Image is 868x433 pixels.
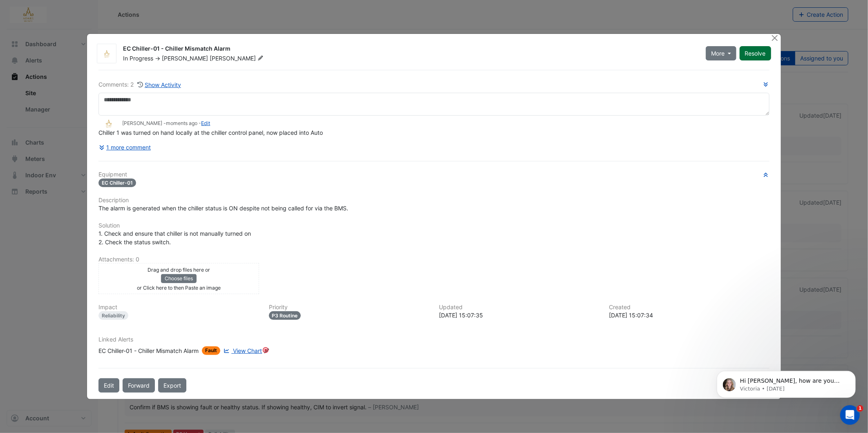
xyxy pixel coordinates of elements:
[98,230,251,246] span: 1. Check and ensure that chiller is not manually turned on 2. Check the status switch.
[201,120,210,126] a: Edit
[609,304,769,311] h6: Created
[439,311,599,319] div: [DATE] 15:07:35
[439,304,599,311] h6: Updated
[262,346,269,354] div: Tooltip anchor
[98,222,769,229] h6: Solution
[161,274,197,283] button: Choose files
[137,80,181,89] button: Show Activity
[202,346,220,355] span: Fault
[98,179,136,187] span: EC Chiller-01
[711,49,725,58] span: More
[158,378,186,393] a: Export
[233,347,262,354] span: View Chart
[840,405,860,425] iframe: Intercom live chat
[98,346,199,355] div: EC Chiller-01 - Chiller Mismatch Alarm
[166,120,197,126] span: 2025-08-25 16:05:12
[123,378,155,393] button: Forward
[98,311,128,320] div: Reliability
[155,55,160,62] span: ->
[98,140,151,154] button: 1 more comment
[98,205,348,212] span: The alarm is generated when the chiller status is ON despite not being called for via the BMS.
[222,346,262,355] a: View Chart
[98,197,769,204] h6: Description
[98,80,181,89] div: Comments: 2
[123,55,153,62] span: In Progress
[98,378,119,393] button: Edit
[705,354,868,411] iframe: Intercom notifications message
[162,55,208,62] span: [PERSON_NAME]
[98,336,769,343] h6: Linked Alerts
[98,304,259,311] h6: Impact
[123,45,696,54] div: EC Chiller-01 - Chiller Mismatch Alarm
[269,304,429,311] h6: Priority
[122,120,210,127] small: [PERSON_NAME] - -
[97,50,116,58] img: Adare Manor
[609,311,769,319] div: [DATE] 15:07:34
[98,171,769,178] h6: Equipment
[210,54,265,62] span: [PERSON_NAME]
[148,267,210,273] small: Drag and drop files here or
[771,34,779,42] button: Close
[98,256,769,263] h6: Attachments: 0
[98,129,323,136] span: Chiller 1 was turned on hand locally at the chiller control panel, now placed into Auto
[137,285,221,291] small: or Click here to then Paste an image
[857,405,864,412] span: 1
[740,46,771,60] button: Resolve
[264,348,270,354] fa-icon: Edit Linked Alerts
[269,311,301,320] div: P3 Routine
[706,46,736,60] button: More
[98,119,119,128] img: Adare Manor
